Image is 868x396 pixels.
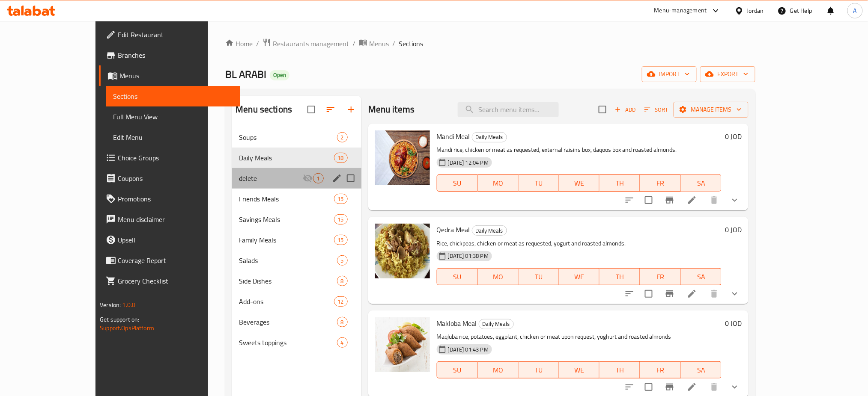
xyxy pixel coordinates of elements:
[441,364,474,376] span: SU
[437,238,722,249] p: Rice, chickpeas, chicken or meat as requested, yogurt and roasted almonds.
[562,364,596,376] span: WE
[99,24,241,45] a: Edit Restaurant
[853,6,857,15] span: A
[644,105,668,115] span: Sort
[99,230,241,250] a: Upsell
[644,271,677,283] span: FR
[320,99,341,120] span: Sort sections
[100,322,154,334] a: Support.OpsPlatform
[239,276,337,286] span: Side Dishes
[522,177,556,189] span: TU
[331,172,343,185] button: edit
[313,173,324,183] div: items
[642,66,697,82] button: import
[600,174,640,192] button: TH
[239,214,334,225] span: Savings Meals
[334,298,347,306] span: 12
[481,364,515,376] span: MO
[239,317,337,327] span: Beverages
[674,102,749,118] button: Manage items
[106,86,241,106] a: Sections
[232,312,361,332] div: Beverages8
[725,224,742,236] h6: 0 JOD
[478,361,519,378] button: MO
[680,104,742,115] span: Manage items
[611,103,639,116] span: Add item
[232,271,361,291] div: Side Dishes8
[472,226,507,236] span: Daily Meals
[399,38,423,49] span: Sections
[113,91,234,101] span: Sections
[687,195,697,205] a: Edit menu item
[106,106,241,127] a: Full Menu View
[681,361,722,378] button: SA
[100,314,139,325] span: Get support on:
[437,361,478,378] button: SU
[472,132,507,142] div: Daily Meals
[337,339,347,347] span: 4
[225,38,755,49] nav: breadcrumb
[106,127,241,148] a: Edit Menu
[614,105,637,115] span: Add
[649,69,690,80] span: import
[270,70,289,80] div: Open
[481,271,515,283] span: MO
[441,177,474,189] span: SU
[437,130,470,143] span: Mandi Meal
[225,65,266,84] span: BL ARABI
[730,195,740,205] svg: Show Choices
[522,364,556,376] span: TU
[603,271,637,283] span: TH
[707,69,749,80] span: export
[334,194,348,204] div: items
[239,235,334,245] span: Family Meals
[444,346,492,354] span: [DATE] 01:43 PM
[341,99,361,120] button: Add section
[437,331,722,342] p: Maqluba rice, potatoes, eggplant, chicken or meat upon request, yoghurt and roasted almonds
[118,276,234,286] span: Grocery Checklist
[334,154,347,162] span: 18
[239,337,337,348] span: Sweets toppings
[337,277,347,285] span: 8
[704,284,725,304] button: delete
[232,148,361,168] div: Daily Meals18
[681,174,722,192] button: SA
[118,30,234,40] span: Edit Restaurant
[239,255,337,266] span: Salads
[479,319,514,329] div: Daily Meals
[337,318,347,326] span: 8
[99,65,241,86] a: Menus
[337,132,348,142] div: items
[368,103,415,116] h2: Menu items
[239,132,337,142] span: Soups
[522,271,556,283] span: TU
[100,299,121,310] span: Version:
[611,103,639,116] button: Add
[232,127,361,148] div: Soups2
[337,133,347,142] span: 2
[337,255,348,266] div: items
[644,177,677,189] span: FR
[684,177,718,189] span: SA
[640,361,681,378] button: FR
[359,38,389,49] a: Menus
[239,296,334,307] span: Add-ons
[273,38,349,49] span: Restaurants management
[700,66,755,82] button: export
[559,361,600,378] button: WE
[458,102,559,117] input: search
[337,317,348,327] div: items
[519,361,559,378] button: TU
[562,271,596,283] span: WE
[725,284,745,304] button: show more
[594,100,611,118] span: Select section
[232,332,361,353] div: Sweets toppings4
[559,174,600,192] button: WE
[99,189,241,209] a: Promotions
[519,268,559,285] button: TU
[640,191,658,209] span: Select to update
[232,168,361,189] div: delete1edit
[730,382,740,392] svg: Show Choices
